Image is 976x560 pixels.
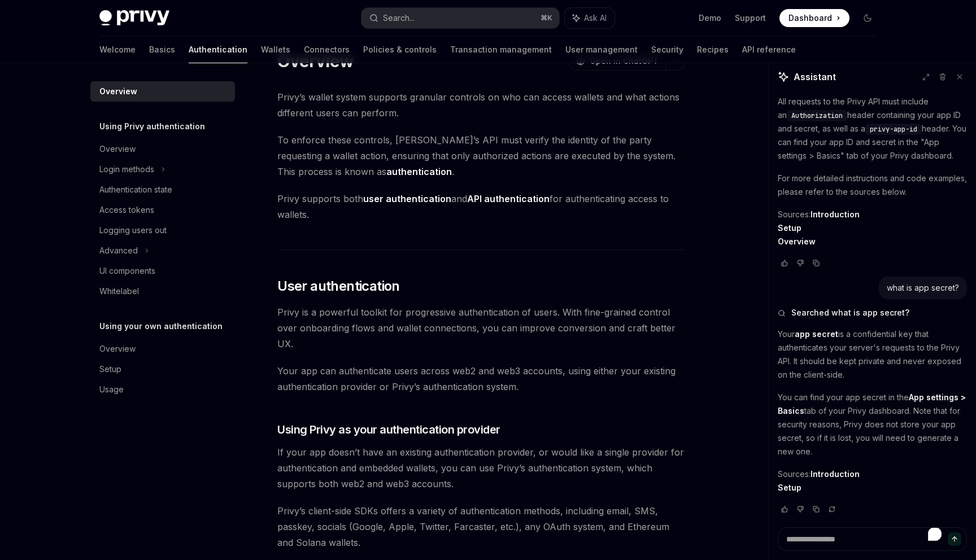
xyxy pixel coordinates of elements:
[778,307,967,318] button: Searched what is app secret?
[811,469,860,479] a: Introduction
[565,8,615,28] button: Ask AI
[699,12,721,24] a: Demo
[90,200,235,220] a: Access tokens
[811,209,860,220] a: Introduction
[383,11,415,25] div: Search...
[277,277,400,295] span: User authentication
[363,36,437,63] a: Policies & controls
[887,282,959,294] div: what is app secret?
[99,285,139,298] div: Whitelabel
[795,329,838,339] strong: app secret
[651,36,683,63] a: Security
[779,9,849,27] a: Dashboard
[778,172,967,199] p: For more detailed instructions and code examples, please refer to the sources below.
[467,193,550,204] strong: API authentication
[90,180,235,200] a: Authentication state
[363,193,451,204] strong: user authentication
[277,422,500,438] span: Using Privy as your authentication provider
[778,467,967,495] p: Sources:
[189,36,247,63] a: Authentication
[99,342,136,356] div: Overview
[90,379,235,400] a: Usage
[99,85,137,98] div: Overview
[90,261,235,281] a: UI components
[90,81,235,102] a: Overview
[277,89,685,121] span: Privy’s wallet system supports granular controls on who can access wallets and what actions diffe...
[948,532,961,546] button: Send message
[277,444,685,492] span: If your app doesn’t have an existing authentication provider, or would like a single provider for...
[99,264,155,278] div: UI components
[794,70,836,84] span: Assistant
[277,304,685,352] span: Privy is a powerful toolkit for progressive authentication of users. With fine-grained control ov...
[99,203,154,217] div: Access tokens
[149,36,175,63] a: Basics
[778,527,967,551] textarea: To enrich screen reader interactions, please activate Accessibility in Grammarly extension settings
[99,362,121,376] div: Setup
[361,8,559,28] button: Search...⌘K
[565,36,638,63] a: User management
[90,359,235,379] a: Setup
[778,237,816,247] a: Overview
[791,307,909,318] span: Searched what is app secret?
[697,36,729,63] a: Recipes
[742,36,796,63] a: API reference
[99,10,169,26] img: dark logo
[277,503,685,550] span: Privy’s client-side SDKs offers a variety of authentication methods, including email, SMS, passke...
[99,36,136,63] a: Welcome
[778,208,967,248] p: Sources:
[870,125,917,134] span: privy-app-id
[277,191,685,222] span: Privy supports both and for authenticating access to wallets.
[99,320,223,333] h5: Using your own authentication
[90,281,235,301] a: Whitelabel
[778,223,801,233] a: Setup
[277,132,685,180] span: To enforce these controls, [PERSON_NAME]’s API must verify the identity of the party requesting a...
[99,224,167,237] div: Logging users out
[90,220,235,240] a: Logging users out
[778,392,966,415] strong: App settings > Basics
[99,244,138,257] div: Advanced
[277,363,685,395] span: Your app can authenticate users across web2 and web3 accounts, using either your existing authent...
[99,183,172,196] div: Authentication state
[386,166,452,177] strong: authentication
[541,14,552,23] span: ⌘ K
[778,483,801,493] a: Setup
[90,339,235,359] a: Overview
[99,142,136,156] div: Overview
[304,36,350,63] a: Connectors
[450,36,552,63] a: Transaction management
[99,383,124,396] div: Usage
[99,163,154,176] div: Login methods
[778,391,967,458] p: You can find your app secret in the tab of your Privy dashboard. Note that for security reasons, ...
[778,327,967,382] p: Your is a confidential key that authenticates your server's requests to the Privy API. It should ...
[791,111,843,120] span: Authorization
[99,120,205,133] h5: Using Privy authentication
[735,12,766,24] a: Support
[261,36,290,63] a: Wallets
[584,12,607,24] span: Ask AI
[90,139,235,159] a: Overview
[859,9,877,27] button: Toggle dark mode
[778,95,967,163] p: All requests to the Privy API must include an header containing your app ID and secret, as well a...
[788,12,832,24] span: Dashboard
